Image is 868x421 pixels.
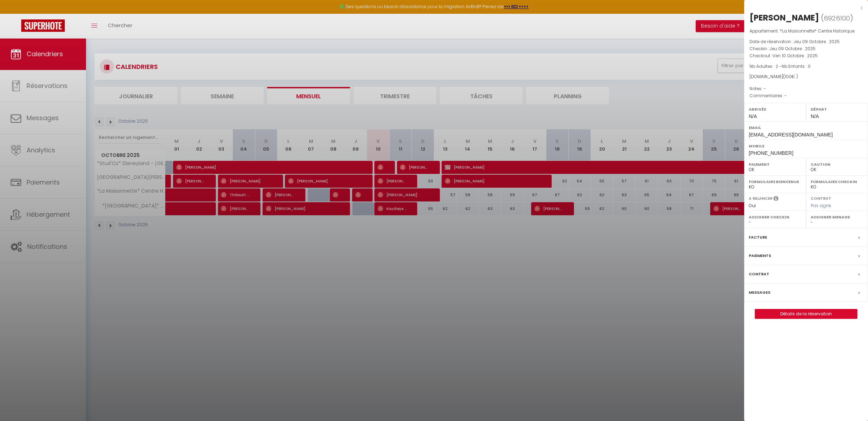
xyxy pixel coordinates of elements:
[811,106,863,113] label: Départ
[749,28,863,35] p: Appartement :
[774,195,778,203] i: Sélectionner OUI si vous souhaiter envoyer les séquences de messages post-checkout
[749,234,767,241] label: Facture
[749,178,801,185] label: Formulaire Bienvenue
[749,195,772,201] label: A relancer
[821,13,853,23] span: ( )
[764,86,766,92] span: -
[749,74,863,80] div: [DOMAIN_NAME]
[784,93,787,99] span: -
[780,28,855,34] span: *La Maisonnette* Centre Historique
[749,85,863,92] p: Notes :
[783,74,798,80] span: ( € )
[824,14,850,23] span: 6926100
[769,46,816,52] span: Jeu 09 Octobre . 2025
[749,106,801,113] label: Arrivée
[749,113,757,119] span: N/A
[811,113,819,119] span: N/A
[749,150,793,156] span: [PHONE_NUMBER]
[749,270,769,278] label: Contrat
[749,12,819,23] div: [PERSON_NAME]
[749,132,833,138] span: [EMAIL_ADDRESS][DOMAIN_NAME]
[749,252,771,259] label: Paiements
[749,214,801,221] label: Assigner Checkin
[793,39,840,45] span: Jeu 09 Octobre . 2025
[749,124,863,131] label: Email
[749,289,770,296] label: Messages
[749,63,811,69] span: Nb Adultes : 2 -
[772,53,818,59] span: Ven 10 Octobre . 2025
[811,203,831,209] span: Pas signé
[811,161,863,168] label: Caution
[749,92,863,99] p: Commentaires :
[811,195,831,200] label: Contrat
[811,214,863,221] label: Assigner Menage
[749,52,863,59] p: Checkout :
[785,74,792,80] span: 100
[755,309,857,318] a: Détails de la réservation
[749,38,863,45] p: Date de réservation :
[749,142,863,150] label: Mobile
[744,4,863,12] div: x
[811,178,863,185] label: Formulaire Checkin
[749,161,801,168] label: Paiement
[749,45,863,52] p: Checkin :
[782,63,811,69] span: Nb Enfants : 0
